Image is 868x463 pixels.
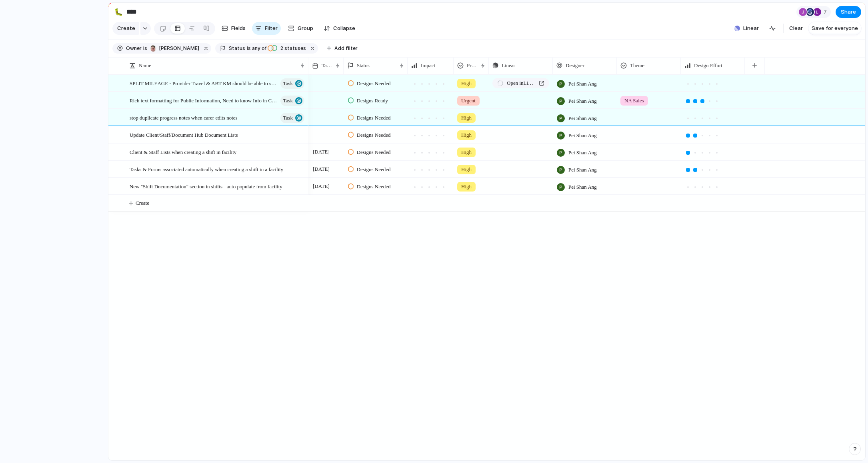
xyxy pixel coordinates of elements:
[139,62,151,70] span: Name
[130,147,236,156] span: Client & Staff Lists when creating a shift in facility
[786,22,806,35] button: Clear
[143,45,147,52] span: is
[252,22,281,35] button: Filter
[229,45,245,52] span: Status
[265,24,278,32] span: Filter
[284,22,317,35] button: Group
[320,22,358,35] button: Collapse
[114,6,123,17] div: 🐛
[247,45,251,52] span: is
[218,22,249,35] button: Fields
[278,45,284,51] span: 2
[126,45,142,52] span: Owner
[789,24,803,32] span: Clear
[267,44,308,53] button: 2 statuses
[333,24,355,32] span: Collapse
[278,45,306,52] span: statuses
[334,45,358,52] span: Add filter
[231,24,246,32] span: Fields
[112,22,139,35] button: Create
[743,24,759,32] span: Linear
[136,199,149,207] span: Create
[841,8,856,16] span: Share
[142,44,149,53] button: is
[298,24,313,32] span: Group
[117,24,135,32] span: Create
[812,24,858,32] span: Save for everyone
[159,45,199,52] span: [PERSON_NAME]
[251,45,266,52] span: any of
[130,113,238,122] span: stop duplicate progress notes when carer edits notes
[824,8,829,16] span: 7
[836,6,861,18] button: Share
[322,43,362,54] button: Add filter
[148,44,201,53] button: [PERSON_NAME]
[808,22,861,35] button: Save for everyone
[731,22,762,34] button: Linear
[245,44,268,53] button: isany of
[112,6,125,18] button: 🐛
